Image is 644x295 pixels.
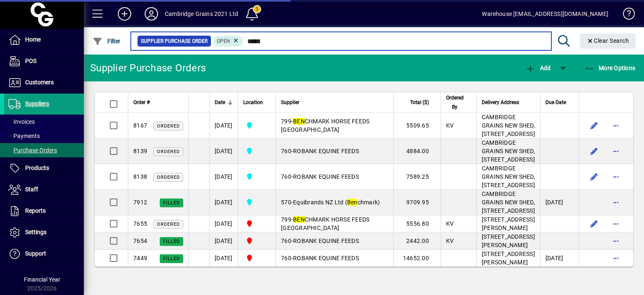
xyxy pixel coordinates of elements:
span: Invoices [8,118,35,125]
div: Order # [133,98,183,107]
td: [DATE] [209,250,238,266]
td: [STREET_ADDRESS][PERSON_NAME] [476,250,540,266]
span: Add [525,65,551,71]
td: 5556.80 [393,215,441,232]
span: Location [243,98,263,107]
div: Date [215,98,233,107]
span: 8139 [133,148,147,154]
span: Equibrands NZ Ltd ( chmark) [293,199,380,206]
span: Filled [163,200,180,206]
span: Delivery Address [482,98,519,107]
td: [STREET_ADDRESS][PERSON_NAME] [476,215,540,232]
span: Cambridge Grains 2021 Ltd [243,120,270,131]
span: ROBANK EQUINE FEEDS [293,173,359,180]
button: More Options [582,60,638,76]
td: 2442.00 [393,232,441,250]
td: - [275,190,393,215]
span: KV [446,122,454,129]
span: Filter [93,38,121,44]
span: Order # [133,98,150,107]
a: Products [4,158,84,179]
div: Due Date [545,98,574,107]
td: [STREET_ADDRESS][PERSON_NAME] [476,232,540,250]
span: KV [446,238,454,244]
td: [DATE] [209,164,238,190]
td: CAMBRIDGE GRAINS NEW SHED, [STREET_ADDRESS] [476,138,540,164]
a: Reports [4,201,84,222]
td: CAMBRIDGE GRAINS NEW SHED, [STREET_ADDRESS] [476,164,540,190]
button: More options [609,144,623,158]
td: [DATE] [540,250,579,266]
span: 760 [281,238,291,244]
span: POS [25,57,36,64]
button: More options [609,217,623,230]
span: Staff [25,186,38,193]
td: [DATE] [209,190,238,215]
span: Supplier [281,98,299,107]
span: Cambridge Grains 2021 Ltd [243,172,270,182]
span: Settings [25,229,47,235]
span: Ordered By [446,93,464,112]
td: 4884.00 [393,138,441,164]
span: Supplier Purchase Order [141,37,208,45]
span: Due Date [545,98,566,107]
td: [DATE] [209,232,238,250]
span: Suppliers [25,100,49,107]
span: Ordered [157,123,180,129]
a: Invoices [4,115,84,129]
span: 760 [281,148,291,154]
span: Ordered [157,222,180,227]
span: Financial Year [24,276,60,283]
button: Edit [587,144,601,158]
td: CAMBRIDGE GRAINS NEW SHED, [STREET_ADDRESS] [476,190,540,215]
td: - [275,164,393,190]
div: Supplier [281,98,388,107]
a: Settings [4,222,84,243]
span: AGTECH (MANAGED STORAGE) [243,236,270,246]
td: 9709.95 [393,190,441,215]
span: More Options [584,65,636,71]
div: Location [243,98,270,107]
td: CAMBRIDGE GRAINS NEW SHED, [STREET_ADDRESS] [476,113,540,138]
div: Cambridge Grains 2021 Ltd [165,7,238,21]
span: ROBANK EQUINE FEEDS [293,148,359,154]
span: Cambridge Grains 2021 Ltd [243,197,270,207]
td: - [275,113,393,138]
td: [DATE] [209,113,238,138]
span: Reports [25,207,46,214]
td: - [275,138,393,164]
button: More options [609,170,623,183]
span: 7654 [133,238,147,244]
span: 760 [281,173,291,180]
span: Ordered [157,149,180,154]
td: [DATE] [540,190,579,215]
em: Ben [347,199,358,206]
button: More options [609,119,623,132]
span: Total ($) [410,98,429,107]
td: - [275,250,393,266]
mat-chip: Completion Status: Open [213,36,243,47]
span: Open [217,38,230,44]
a: Purchase Orders [4,143,84,157]
a: Customers [4,72,84,93]
span: Home [25,36,41,43]
span: Support [25,250,46,257]
span: ROBANK EQUINE FEEDS [293,255,359,261]
em: BEN [293,216,305,223]
td: - [275,215,393,232]
button: More options [609,234,623,248]
a: Payments [4,129,84,143]
a: Knowledge Base [617,2,634,29]
em: BEN [293,118,305,125]
button: Add [111,6,138,21]
span: 8167 [133,122,147,129]
span: Date [215,98,225,107]
span: 799 [281,118,291,125]
span: 760 [281,255,291,261]
div: Warehouse [EMAIL_ADDRESS][DOMAIN_NAME] [482,7,608,21]
span: Products [25,164,49,171]
td: 7589.25 [393,164,441,190]
span: Ordered [157,175,180,180]
div: Total ($) [399,98,436,107]
span: 799 [281,216,291,223]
